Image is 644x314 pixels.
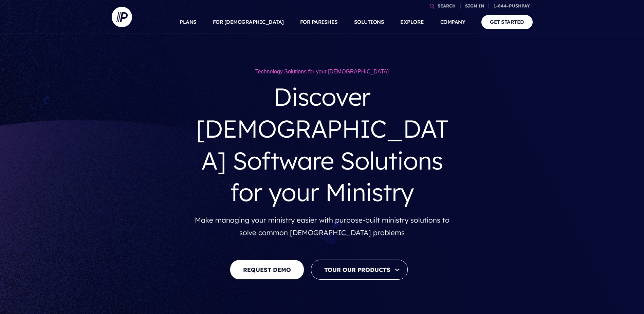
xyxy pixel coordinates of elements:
[195,75,449,213] h3: Discover [DEMOGRAPHIC_DATA] Software Solutions for your Ministry
[311,260,408,280] button: Tour Our Products
[300,10,338,34] a: FOR PARISHES
[440,10,465,34] a: COMPANY
[213,10,284,34] a: FOR [DEMOGRAPHIC_DATA]
[400,10,424,34] a: EXPLORE
[195,68,449,75] h1: Technology Solutions for your [DEMOGRAPHIC_DATA]
[180,10,197,34] a: PLANS
[481,15,533,29] a: GET STARTED
[354,10,384,34] a: SOLUTIONS
[230,260,304,280] a: REQUEST DEMO
[195,214,449,239] p: Make managing your ministry easier with purpose-built ministry solutions to solve common [DEMOGRA...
